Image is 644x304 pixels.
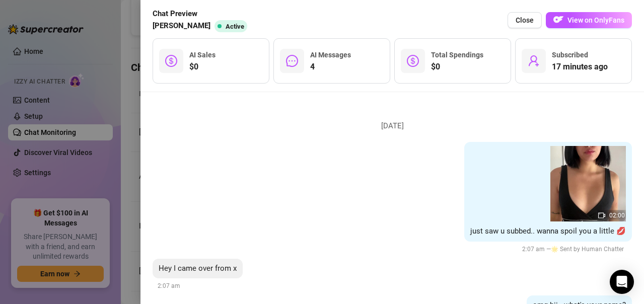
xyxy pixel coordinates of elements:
span: Subscribed [552,51,588,59]
span: $0 [431,61,483,73]
span: user-add [528,55,540,67]
span: [DATE] [374,120,411,132]
span: 2:07 am — [522,246,627,253]
span: 🌟 Sent by Human Chatter [551,246,624,253]
span: [PERSON_NAME] [153,20,210,32]
div: Open Intercom Messenger [610,270,634,294]
span: 17 minutes ago [552,61,608,73]
img: media [550,146,626,221]
button: OFView on OnlyFans [546,12,632,28]
span: video-camera [598,212,605,219]
span: message [286,55,298,67]
span: $0 [189,61,216,73]
span: AI Messages [310,51,351,59]
span: AI Sales [189,51,216,59]
span: View on OnlyFans [567,16,624,24]
span: Chat Preview [153,8,251,20]
span: 4 [310,61,351,73]
span: just saw u subbed.. wanna spoil you a little 💋 [470,226,626,236]
button: Close [508,12,542,28]
span: 02:00 [609,212,625,219]
span: 2:07 am [158,282,180,289]
span: Total Spendings [431,51,483,59]
span: Hey I came over from x [159,264,237,273]
span: dollar [407,55,419,67]
img: OF [553,15,563,25]
span: Close [516,16,534,24]
span: Active [226,23,244,30]
span: dollar [165,55,177,67]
